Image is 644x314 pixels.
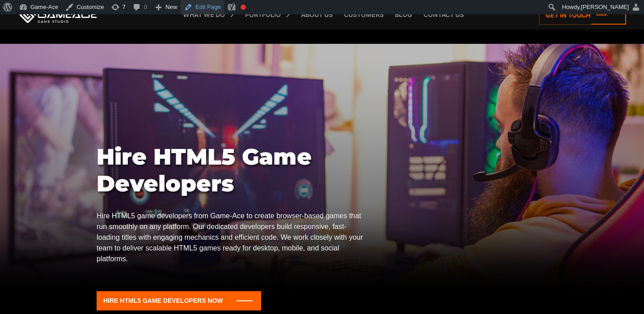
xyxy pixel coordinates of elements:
h1: Hire HTML5 Game Developers [97,144,367,197]
p: Hire HTML5 game developers from Game-Ace to create browser-based games that run smoothly on any p... [97,211,367,264]
span: [PERSON_NAME] [581,4,629,10]
div: Focus keyphrase not set [241,4,246,10]
a: Get in touch [539,5,626,25]
a: Hire HTML5 game developers now [97,291,261,310]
